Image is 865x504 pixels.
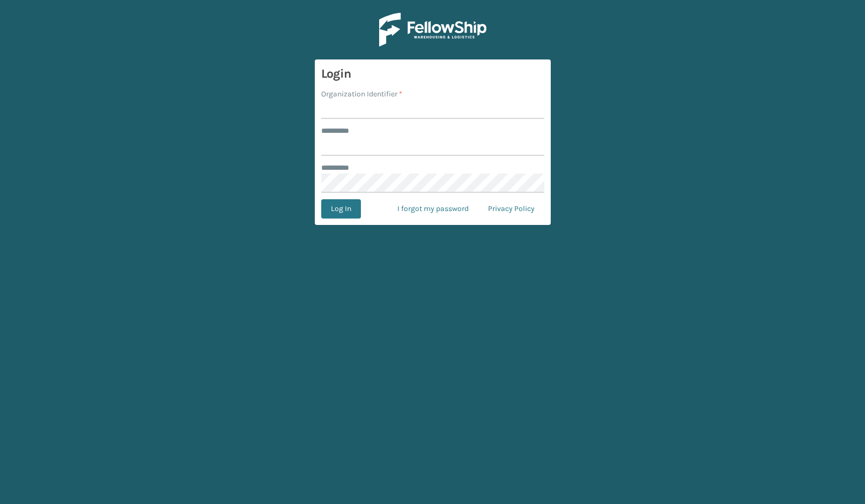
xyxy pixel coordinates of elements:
a: Privacy Policy [478,199,544,219]
button: Log In [321,199,361,219]
h3: Login [321,66,544,82]
img: Logo [379,13,486,47]
a: I forgot my password [388,199,478,219]
label: Organization Identifier [321,88,402,100]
